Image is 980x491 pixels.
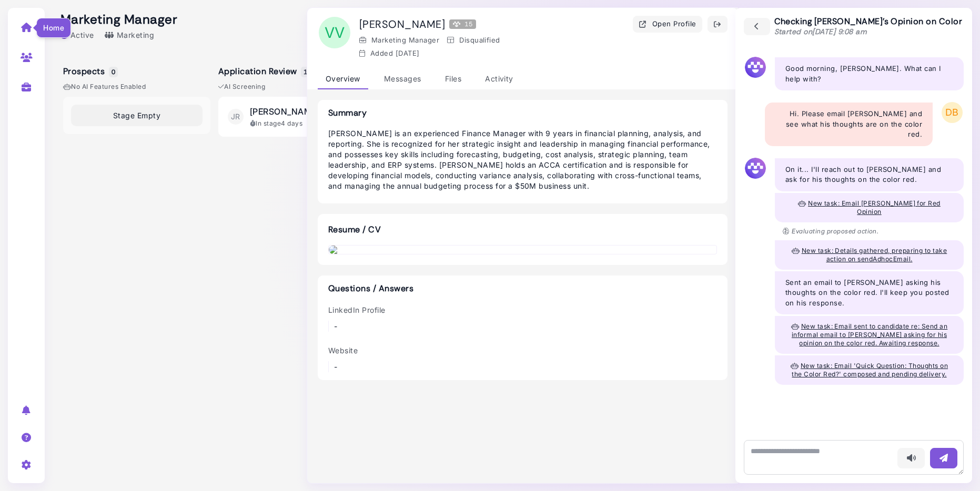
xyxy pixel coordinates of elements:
div: Hi. Please email [PERSON_NAME] and see what his thoughts are on the color red. [765,103,933,146]
div: Good morning, [PERSON_NAME]. What can I help with? [775,57,964,90]
div: Open Profile [639,19,696,30]
button: New task: Details gathered, preparing to take action on sendAdhocEmail. [785,247,953,263]
div: Marketing Manager [359,35,439,46]
button: JR [PERSON_NAME] Megan Score 95 In stage4 days [218,97,366,137]
button: Open Profile [633,16,702,33]
p: On it... I'll reach out to [PERSON_NAME] and ask for his thoughts on the color red. [785,165,953,185]
h1: [PERSON_NAME] [359,18,476,30]
img: download [329,245,716,254]
div: Activity [477,69,521,89]
div: Disqualified [447,35,500,46]
button: New task: Email [PERSON_NAME] for Red Opinion [785,199,953,216]
span: Started on [774,27,867,36]
span: New task: Details gathered, preparing to take action on sendAdhocEmail. [802,247,947,263]
time: [DATE] 9:08 am [812,27,867,36]
div: Messages [376,69,429,89]
img: Megan Score [453,21,460,28]
button: New task: Email sent to candidate re: Send an informal email to [PERSON_NAME] asking for his opin... [785,322,953,347]
span: New task: Email [PERSON_NAME] for Red Opinion [808,199,941,216]
span: 1 [301,67,310,77]
div: Sent an email to [PERSON_NAME] asking his thoughts on the color red. I'll keep you posted on his ... [785,278,953,309]
span: [PERSON_NAME] [250,105,319,118]
span: DB [942,102,963,123]
span: JR [228,109,244,125]
h3: Questions / Answers [328,283,717,293]
h5: Prospects [63,66,116,76]
div: Overview [318,69,368,89]
span: No AI Features enabled [63,82,146,91]
div: 15 [449,19,476,29]
div: Marketing [105,29,154,40]
div: LinkedIn Profile [328,304,386,332]
div: - [334,361,358,372]
span: VV [319,17,350,48]
span: Stage Empty [113,110,160,121]
div: In stage 4 days [250,119,357,128]
span: AI Screening [218,82,265,91]
h3: Summary [328,108,717,118]
h5: Application Review [218,66,309,76]
div: Added [359,48,420,59]
div: [PERSON_NAME] is an experienced Finance Manager with 9 years in financial planning, analysis, and... [328,128,717,191]
h2: Marketing Manager [60,12,177,27]
span: 0 [109,67,118,77]
div: Home [36,18,71,38]
button: New task: Email 'Quick Question: Thoughts on the Color Red?' composed and pending delivery. [785,362,953,379]
div: Website [328,345,358,372]
h3: Resume / CV [318,214,391,245]
div: Active [60,29,94,40]
a: Home [10,13,43,40]
time: Sep 03, 2025 [396,49,420,57]
span: New task: Email sent to candidate re: Send an informal email to [PERSON_NAME] asking for his opin... [792,322,947,347]
div: Files [437,69,469,89]
span: New task: Email 'Quick Question: Thoughts on the Color Red?' composed and pending delivery. [792,362,948,378]
div: - [334,321,386,332]
p: Evaluating proposed action. [783,227,878,236]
